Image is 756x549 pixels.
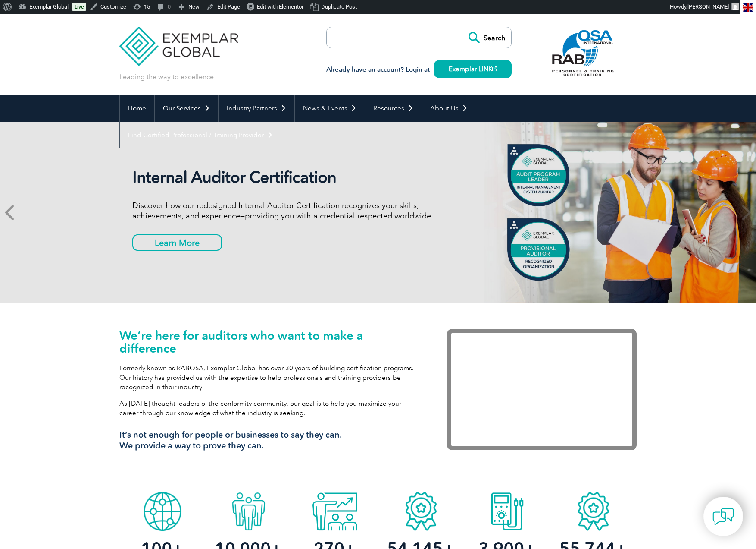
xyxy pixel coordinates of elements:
a: Resources [365,95,422,122]
a: Industry Partners [219,95,294,122]
img: contact-chat.png [712,506,734,527]
p: As [DATE] thought leaders of the conformity community, our goal is to help you maximize your care... [119,399,421,418]
p: Formerly known as RABQSA, Exemplar Global has over 30 years of building certification programs. O... [119,363,421,392]
span: Edit with Elementor [257,3,303,10]
a: Our Services [155,95,218,122]
iframe: Exemplar Global: Working together to make a difference [447,329,637,450]
a: About Us [422,95,476,122]
p: Discover how our redesigned Internal Auditor Certification recognizes your skills, achievements, ... [132,200,456,221]
a: Learn More [132,234,222,251]
span: [PERSON_NAME] [687,3,729,10]
p: Leading the way to excellence [119,72,214,82]
a: Find Certified Professional / Training Provider [120,122,281,148]
img: Exemplar Global [119,14,238,66]
img: open_square.png [492,66,497,71]
h2: Internal Auditor Certification [132,167,456,187]
a: Exemplar LINK [434,60,512,78]
a: Home [120,95,154,122]
a: Live [72,3,86,11]
input: Search [464,27,511,48]
h3: It’s not enough for people or businesses to say they can. We provide a way to prove they can. [119,429,421,451]
h3: Already have an account? Login at [326,64,512,75]
h1: We’re here for auditors who want to make a difference [119,329,421,355]
img: en [743,3,753,12]
a: News & Events [295,95,365,122]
